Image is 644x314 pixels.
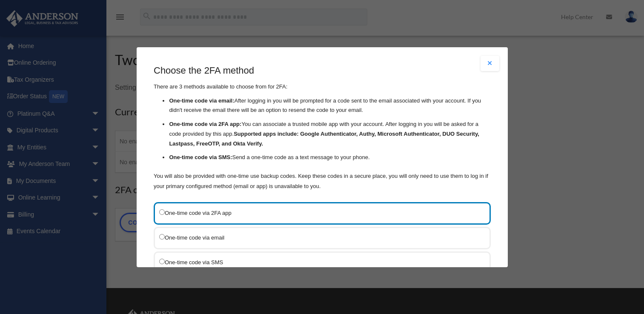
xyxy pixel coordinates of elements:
[481,56,499,71] button: Close modal
[154,64,491,77] h3: Choose the 2FA method
[159,257,477,267] label: One-time code via SMS
[169,97,234,103] strong: One-time code via email:
[169,96,491,115] li: After logging in you will be prompted for a code sent to the email associated with your account. ...
[169,121,241,127] strong: One-time code via 2FA app:
[169,120,491,148] li: You can associate a trusted mobile app with your account. After logging in you will be asked for ...
[159,258,165,264] input: One-time code via SMS
[154,64,491,191] div: There are 3 methods available to choose from for 2FA:
[154,171,491,191] p: You will also be provided with one-time use backup codes. Keep these codes in a secure place, you...
[169,131,479,147] strong: Supported apps include: Google Authenticator, Authy, Microsoft Authenticator, DUO Security, Lastp...
[159,234,165,239] input: One-time code via email
[169,153,491,163] li: Send a one-time code as a text message to your phone.
[169,154,232,160] strong: One-time code via SMS:
[159,207,477,218] label: One-time code via 2FA app
[159,209,165,214] input: One-time code via 2FA app
[159,232,477,243] label: One-time code via email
